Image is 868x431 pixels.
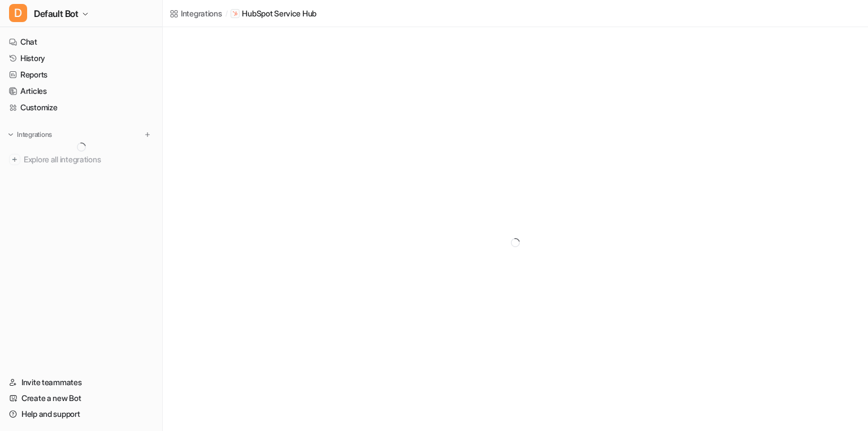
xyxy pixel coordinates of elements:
img: HubSpot Service Hub icon [232,11,238,16]
img: expand menu [7,131,15,139]
span: Explore all integrations [24,150,153,169]
a: Chat [5,34,158,50]
a: HubSpot Service Hub iconHubSpot Service Hub [231,8,316,19]
span: Default Bot [34,6,79,21]
span: D [9,4,27,22]
a: Integrations [170,7,222,19]
button: Integrations [5,129,55,140]
div: Integrations [181,7,222,19]
a: Customize [5,100,158,115]
p: Integrations [17,130,52,139]
img: menu_add.svg [144,131,151,139]
a: Reports [5,67,158,83]
a: Create a new Bot [5,390,158,406]
a: History [5,50,158,66]
img: explore all integrations [9,154,20,165]
a: Articles [5,83,158,99]
p: HubSpot Service Hub [242,8,316,19]
span: / [225,8,228,19]
a: Invite teammates [5,374,158,390]
a: Explore all integrations [5,152,158,167]
a: Help and support [5,406,158,422]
